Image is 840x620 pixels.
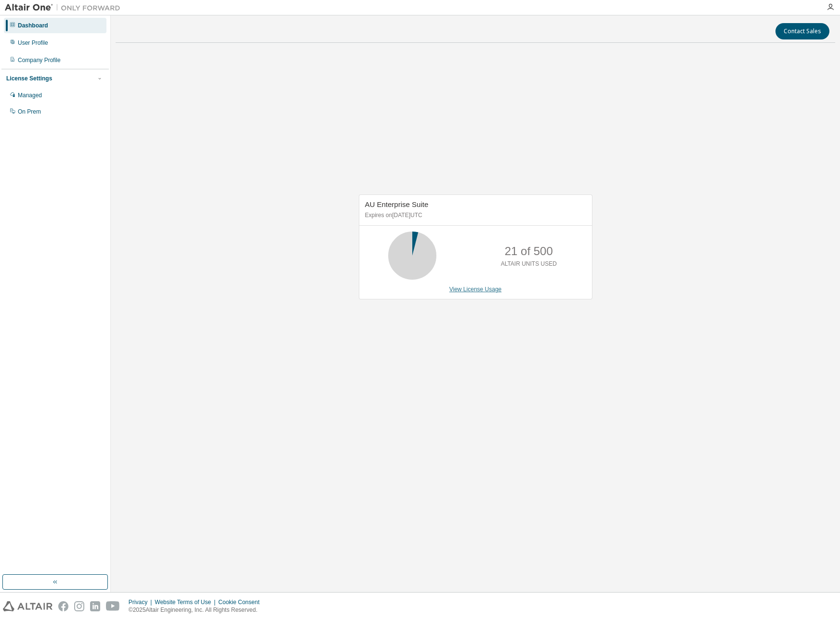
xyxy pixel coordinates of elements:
img: instagram.svg [74,601,84,611]
div: Cookie Consent [218,598,265,606]
div: Company Profile [18,56,61,64]
div: Website Terms of Use [155,598,218,606]
p: 21 of 500 [505,243,553,259]
div: License Settings [6,75,52,82]
div: Privacy [129,598,155,606]
img: facebook.svg [58,601,68,611]
a: View License Usage [449,286,502,293]
div: Managed [18,91,42,99]
p: © 2025 Altair Engineering, Inc. All Rights Reserved. [129,606,265,614]
img: linkedin.svg [90,601,100,611]
span: AU Enterprise Suite [365,200,429,208]
img: Altair One [5,3,125,13]
p: ALTAIR UNITS USED [501,260,557,268]
p: Expires on [DATE] UTC [365,211,584,220]
img: altair_logo.svg [3,601,52,611]
button: Contact Sales [775,23,829,39]
div: Dashboard [18,22,48,29]
div: On Prem [18,108,41,116]
img: youtube.svg [106,601,120,611]
div: User Profile [18,39,48,47]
